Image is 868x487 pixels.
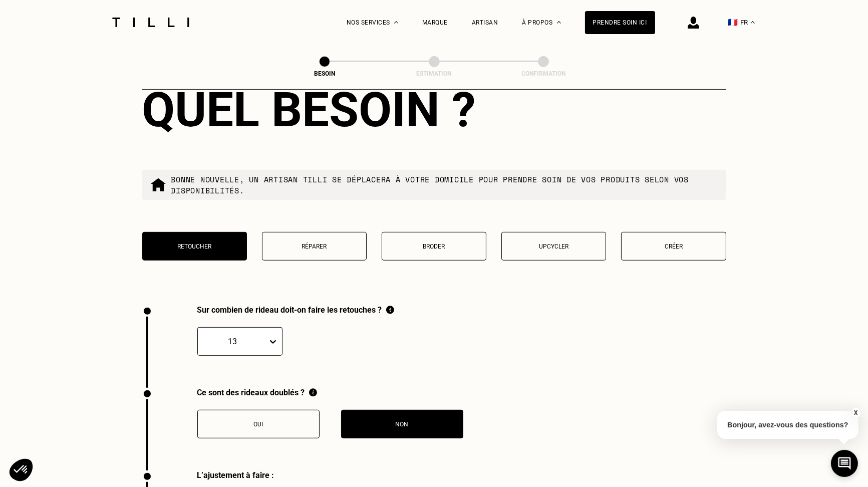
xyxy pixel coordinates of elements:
[197,410,320,438] button: Oui
[267,243,361,250] p: Réparer
[501,232,606,261] button: Upcycler
[142,232,247,261] button: Retoucher
[274,70,375,77] div: Besoin
[627,243,720,250] p: Créer
[394,21,398,24] img: Menu déroulant
[386,305,394,315] img: Comment compter le nombre de rideaux ?
[309,388,317,397] img: Qu'est ce qu'une doublure ?
[171,174,718,196] p: Bonne nouvelle, un artisan tilli se déplacera à votre domicile pour prendre soin de vos produits ...
[262,232,367,261] button: Réparer
[717,411,858,439] p: Bonjour, avez-vous des questions?
[341,410,463,438] button: Non
[197,470,726,480] div: L’ajustement à faire :
[109,18,193,27] img: Logo du service de couturière Tilli
[197,388,463,397] div: Ce sont des rideaux doublés ?
[621,232,726,261] button: Créer
[557,21,561,24] img: Menu déroulant à propos
[382,232,486,261] button: Broder
[197,305,394,315] div: Sur combien de rideau doit-on faire les retouches ?
[507,243,601,250] p: Upcycler
[203,421,314,428] div: Oui
[150,177,166,193] img: commande à domicile
[148,243,241,250] p: Retoucher
[850,407,860,418] button: X
[384,70,484,77] div: Estimation
[472,19,498,26] a: Artisan
[751,21,755,24] img: menu déroulant
[387,243,481,250] p: Broder
[142,82,726,138] div: Quel besoin ?
[493,70,594,77] div: Confirmation
[688,17,699,29] img: icône connexion
[585,11,655,34] a: Prendre soin ici
[347,421,458,428] div: Non
[728,18,738,27] span: 🇫🇷
[422,19,448,26] a: Marque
